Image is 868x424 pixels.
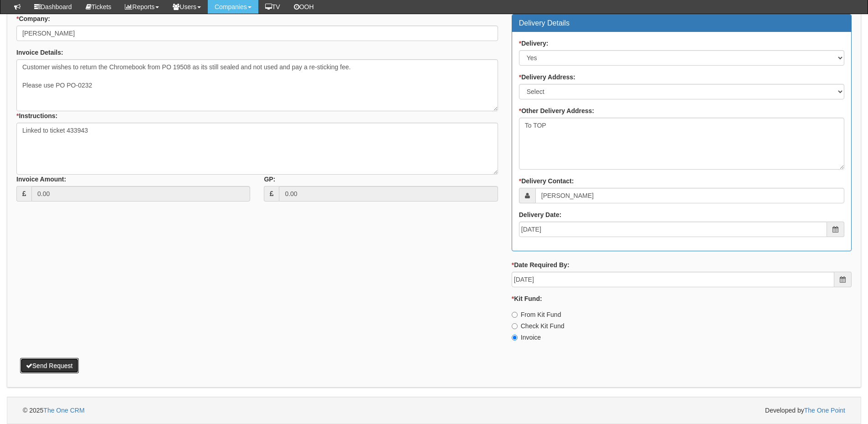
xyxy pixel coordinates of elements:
[16,14,50,23] label: Company:
[23,407,85,414] span: © 2025
[512,321,565,331] label: Check Kit Fund
[512,312,518,318] input: From Kit Fund
[16,175,66,184] label: Invoice Amount:
[519,210,561,219] label: Delivery Date:
[512,294,542,303] label: Kit Fund:
[43,407,84,414] a: The One CRM
[519,39,549,48] label: Delivery:
[16,111,57,120] label: Instructions:
[264,175,275,184] label: GP:
[804,407,845,414] a: The One Point
[512,260,570,269] label: Date Required By:
[512,323,518,329] input: Check Kit Fund
[519,176,574,186] label: Delivery Contact:
[512,310,561,319] label: From Kit Fund
[512,335,518,341] input: Invoice
[519,106,594,115] label: Other Delivery Address:
[765,406,845,415] span: Developed by
[519,19,844,27] h3: Delivery Details
[519,72,575,82] label: Delivery Address:
[16,48,63,57] label: Invoice Details:
[20,358,79,373] button: Send Request
[512,333,541,342] label: Invoice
